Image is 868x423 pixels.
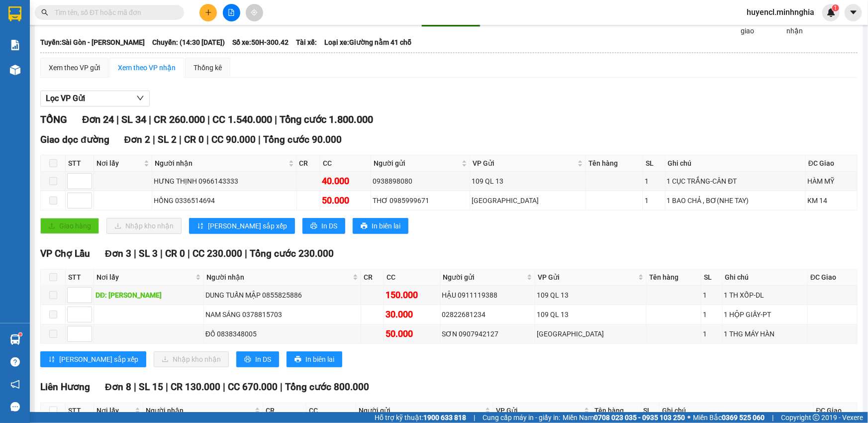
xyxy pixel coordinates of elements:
[96,272,193,283] span: Nơi lấy
[55,7,172,18] input: Tìm tên, số ĐT hoặc mã đơn
[155,158,287,169] span: Người nhận
[206,134,209,145] span: |
[537,309,645,320] div: 109 QL 13
[442,328,534,339] div: SƠN 0907942127
[251,9,258,16] span: aim
[703,328,721,339] div: 1
[263,134,342,145] span: Tổng cước 90.000
[250,248,334,259] span: Tổng cước 230.000
[849,8,858,17] span: caret-down
[666,155,806,172] th: Ghi chú
[139,248,158,259] span: SL 3
[302,218,345,234] button: printerIn DS
[255,354,271,365] span: In DS
[116,113,119,125] span: |
[482,412,560,423] span: Cung cấp máy in - giấy in:
[165,248,185,259] span: CR 0
[66,269,94,286] th: STT
[121,113,146,125] span: SL 34
[806,172,858,191] td: HÀM MỸ
[146,405,253,416] span: Người nhận
[206,272,351,283] span: Người nhận
[647,269,701,286] th: Tên hàng
[166,381,168,393] span: |
[193,248,242,259] span: CC 230.000
[197,222,204,230] span: sort-ascending
[66,403,94,419] th: STT
[205,9,212,16] span: plus
[723,269,808,286] th: Ghi chú
[321,220,337,231] span: In DS
[40,381,90,393] span: Liên Hương
[296,37,317,48] span: Tài xế:
[310,222,317,230] span: printer
[739,6,822,18] span: huyencl.minhnghia
[280,381,283,393] span: |
[82,113,114,125] span: Đơn 24
[10,40,20,50] img: solution-icon
[667,195,804,206] div: 1 BAO CHẢ , BƠ(NHE TAY)
[305,354,334,365] span: In biên lai
[472,195,584,206] div: [GEOGRAPHIC_DATA]
[324,37,411,48] span: Loại xe: Giường nằm 41 chỗ
[693,412,765,423] span: Miền Bắc
[375,412,466,423] span: Hỗ trợ kỹ thuật:
[537,290,645,301] div: 109 QL 13
[223,381,225,393] span: |
[40,91,150,106] button: Lọc VP Gửi
[287,351,342,367] button: printerIn biên lai
[106,218,182,234] button: downloadNhập kho nhận
[245,248,247,259] span: |
[294,356,301,364] span: printer
[40,351,146,367] button: sort-ascending[PERSON_NAME] sắp xếp
[149,113,151,125] span: |
[10,380,20,389] span: notification
[139,381,163,393] span: SL 15
[384,269,440,286] th: CC
[470,191,586,211] td: Sài Gòn
[19,333,22,336] sup: 1
[538,272,636,283] span: VP Gửi
[96,290,202,301] div: DĐ: [PERSON_NAME]
[228,9,235,16] span: file-add
[470,172,586,191] td: 109 QL 13
[205,309,360,320] div: NAM SÁNG 0378815703
[353,218,408,234] button: printerIn biên lai
[134,248,136,259] span: |
[59,354,138,365] span: [PERSON_NAME] sắp xếp
[535,305,647,324] td: 109 QL 13
[258,134,261,145] span: |
[184,134,204,145] span: CR 0
[275,113,277,125] span: |
[10,357,20,367] span: question-circle
[703,290,721,301] div: 1
[832,4,839,11] sup: 1
[737,14,767,36] span: Đã giao
[474,412,475,423] span: |
[212,113,272,125] span: CC 1.540.000
[136,94,144,102] span: down
[772,412,773,423] span: |
[834,4,837,11] span: 1
[361,269,384,286] th: CR
[724,309,806,320] div: 1 HỘP GIẤY-PT
[134,381,136,393] span: |
[361,222,368,230] span: printer
[537,328,645,339] div: [GEOGRAPHIC_DATA]
[280,113,373,125] span: Tổng cước 1.800.000
[703,309,721,320] div: 1
[40,218,99,234] button: uploadGiao hàng
[442,290,534,301] div: HẬU 0911119388
[813,414,820,421] span: copyright
[96,405,133,416] span: Nơi lấy
[724,328,806,339] div: 1 THG MÁY HÀN
[40,134,109,145] span: Giao dọc đường
[154,195,295,206] div: HỒNG 0336514694
[40,248,90,259] span: VP Chợ Lầu
[586,155,643,172] th: Tên hàng
[814,403,858,419] th: ĐC Giao
[228,381,278,393] span: CC 670.000
[171,381,220,393] span: CR 130.000
[359,405,483,416] span: Người gửi
[563,412,685,423] span: Miền Nam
